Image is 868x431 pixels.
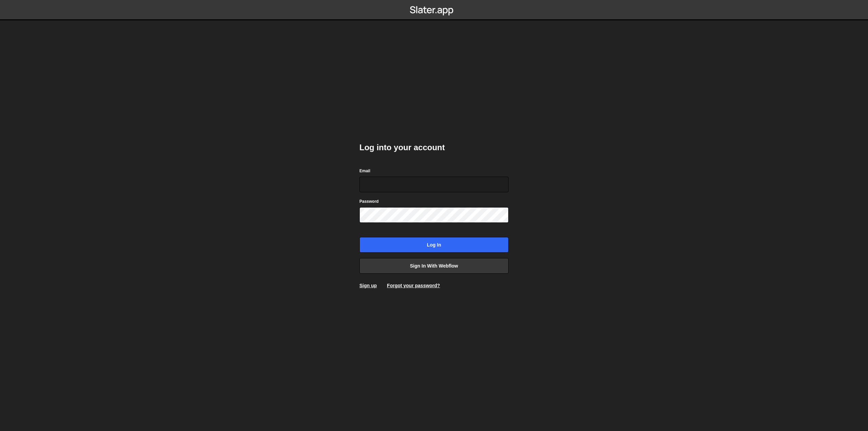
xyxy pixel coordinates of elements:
[359,168,370,174] label: Email
[359,142,509,153] h2: Log into your account
[359,237,509,253] input: Log in
[359,258,509,274] a: Sign in with Webflow
[359,283,377,288] a: Sign up
[387,283,440,288] a: Forgot your password?
[359,198,379,205] label: Password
